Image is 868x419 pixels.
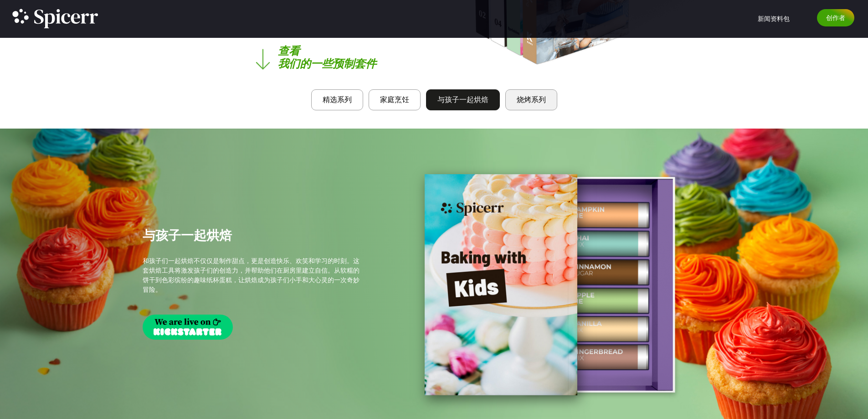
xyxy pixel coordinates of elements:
[758,9,790,23] a: 新闻资料包
[143,228,232,244] font: 与孩子一起烘焙
[525,177,675,393] img: 五种混合香料装在彩色管子里：南瓜派、印度奶茶、肉桂糖、苹果派、香草和姜饼，标签上写着“与孩子一起烘焙”。
[380,95,409,104] font: 家庭烹饪
[323,95,352,104] font: 精选系列
[517,95,546,104] font: 烧烤系列
[437,95,488,104] font: 与孩子一起烘焙
[278,45,300,58] font: 查看
[143,257,360,294] font: 和孩子们一起烘焙不仅仅是制作甜点，更是创造快乐、欢笑和学习的时刻。这套烘焙工具将激发孩子们的创造力，并帮助他们在厨房里建立自信。从软糯的饼干到色彩缤纷的趣味纸杯蛋糕，让烘焙成为孩子们小手和大心灵...
[758,15,790,23] font: 新闻资料包
[425,174,577,395] img: 色彩缤纷的蛋糕摆放在架子上，上面印着“Spicerr：和孩子们一起烘焙”的字样。底座周围的花卉装饰为场景增添了节日气氛。
[278,57,376,71] font: 我们的一些预制套件
[826,14,845,22] font: 创作者
[817,9,854,26] a: 创作者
